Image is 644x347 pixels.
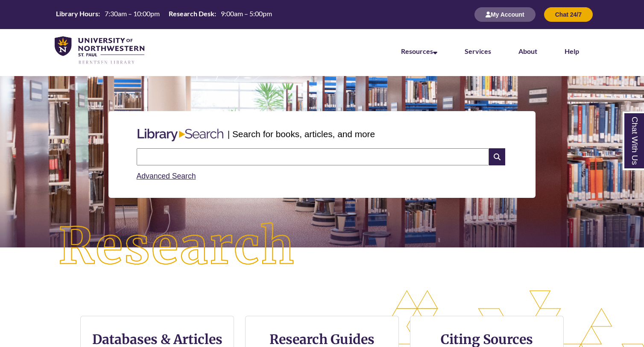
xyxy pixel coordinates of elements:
[165,9,217,18] th: Research Desk:
[137,172,196,180] a: Advanced Search
[105,9,160,18] span: 7:30am – 10:00pm
[53,9,275,21] a: Hours Today
[474,11,536,18] a: My Account
[489,148,505,165] i: Search
[465,47,491,55] a: Services
[228,127,375,141] p: | Search for books, articles, and more
[401,47,437,55] a: Resources
[565,47,579,55] a: Help
[474,7,536,22] button: My Account
[32,196,322,297] img: Research
[53,9,275,20] table: Hours Today
[518,47,537,55] a: About
[221,9,272,18] span: 9:00am – 5:00pm
[55,36,144,65] img: UNWSP Library Logo
[544,7,593,22] button: Chat 24/7
[133,125,228,145] img: Libary Search
[53,9,101,18] th: Library Hours:
[544,11,593,18] a: Chat 24/7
